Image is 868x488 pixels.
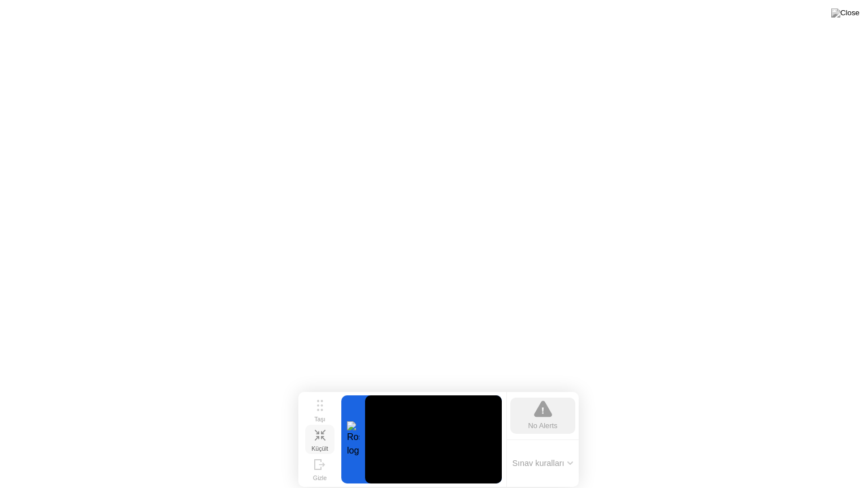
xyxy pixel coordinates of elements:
button: Sınav kuralları [509,458,577,468]
button: Küçült [305,425,335,454]
div: Gizle [313,474,327,481]
img: Close [831,8,860,18]
div: No Alerts [528,420,558,431]
button: Gizle [305,454,335,483]
div: Küçült [311,445,328,452]
div: Taşı [314,416,325,422]
button: Taşı [305,395,335,425]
